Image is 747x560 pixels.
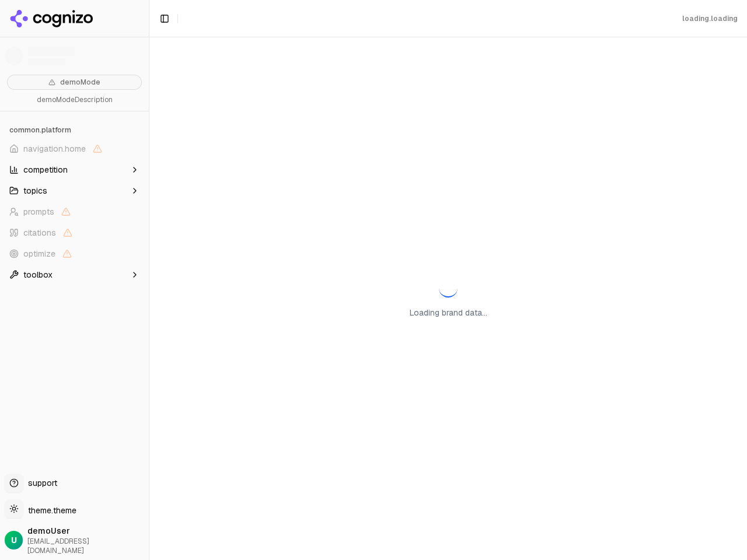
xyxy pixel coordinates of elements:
[5,121,144,139] div: common.platform
[23,477,57,489] span: support
[23,143,86,155] span: navigation.home
[23,269,53,281] span: toolbox
[5,265,144,284] button: toolbox
[5,181,144,200] button: topics
[23,164,68,176] span: competition
[682,14,738,23] div: loading.loading
[23,227,56,239] span: citations
[11,534,17,546] span: U
[7,94,142,106] p: demoModeDescription
[27,537,144,555] span: [EMAIL_ADDRESS][DOMAIN_NAME]
[60,78,100,87] span: demoMode
[23,505,76,516] span: theme.theme
[23,206,54,218] span: prompts
[5,160,144,179] button: competition
[23,185,47,197] span: topics
[23,248,55,260] span: optimize
[27,525,144,537] span: demoUser
[410,307,487,318] p: Loading brand data...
